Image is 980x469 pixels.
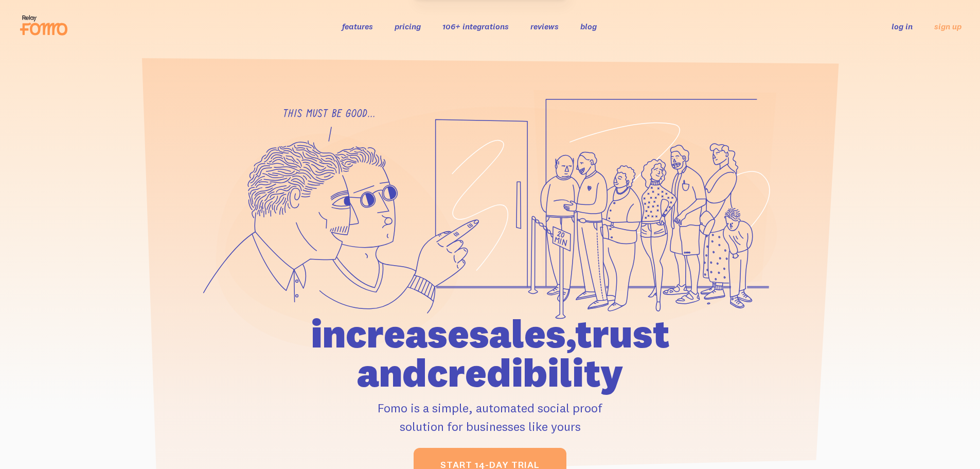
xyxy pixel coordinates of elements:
a: blog [580,21,597,31]
p: Fomo is a simple, automated social proof solution for businesses like yours [252,398,728,436]
a: sign up [934,21,961,32]
a: pricing [395,21,421,31]
a: 106+ integrations [442,21,509,31]
a: log in [892,21,913,31]
h1: increase sales, trust and credibility [252,314,728,392]
a: reviews [530,21,559,31]
a: features [342,21,373,31]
